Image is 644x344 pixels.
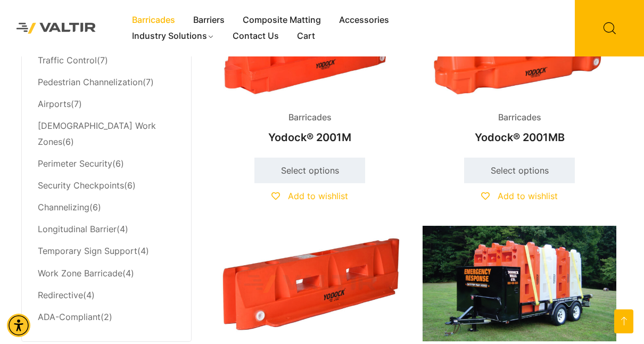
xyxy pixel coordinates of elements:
[38,55,97,65] a: Traffic Control
[38,219,175,241] li: (4)
[38,245,137,256] a: Temporary Sign Support
[38,224,117,234] a: Longitudinal Barrier
[464,158,575,183] a: Select options for “Yodock® 2001MB”
[288,191,348,201] span: Add to wishlist
[614,309,633,333] a: Open this option
[234,12,330,28] a: Composite Matting
[123,12,184,28] a: Barricades
[123,28,224,44] a: Industry Solutions
[38,153,175,175] li: (6)
[38,197,175,219] li: (6)
[330,12,398,28] a: Accessories
[38,175,175,197] li: (6)
[38,290,83,300] a: Redirective
[38,241,175,263] li: (4)
[280,110,340,126] span: Barricades
[481,191,558,201] a: Add to wishlist
[38,202,89,212] a: Channelizing
[38,306,175,325] li: (2)
[38,99,71,109] a: Airports
[38,93,175,115] li: (7)
[38,71,175,93] li: (7)
[38,263,175,284] li: (4)
[288,28,324,44] a: Cart
[38,158,112,169] a: Perimeter Security
[7,314,30,337] div: Accessibility Menu
[423,226,617,341] img: Accessories
[38,50,175,71] li: (7)
[8,14,104,42] img: Valtir Rentals
[38,180,124,191] a: Security Checkpoints
[213,126,407,149] h2: Yodock® 2001M
[213,226,407,342] img: Barricades
[38,312,101,322] a: ADA-Compliant
[38,115,175,153] li: (6)
[490,110,549,126] span: Barricades
[254,158,365,183] a: Select options for “Yodock® 2001M”
[271,191,348,201] a: Add to wishlist
[423,126,617,149] h2: Yodock® 2001MB
[38,77,143,87] a: Pedestrian Channelization
[38,268,122,279] a: Work Zone Barricade
[498,191,558,201] span: Add to wishlist
[224,28,288,44] a: Contact Us
[38,284,175,306] li: (4)
[184,12,234,28] a: Barriers
[38,120,156,147] a: [DEMOGRAPHIC_DATA] Work Zones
